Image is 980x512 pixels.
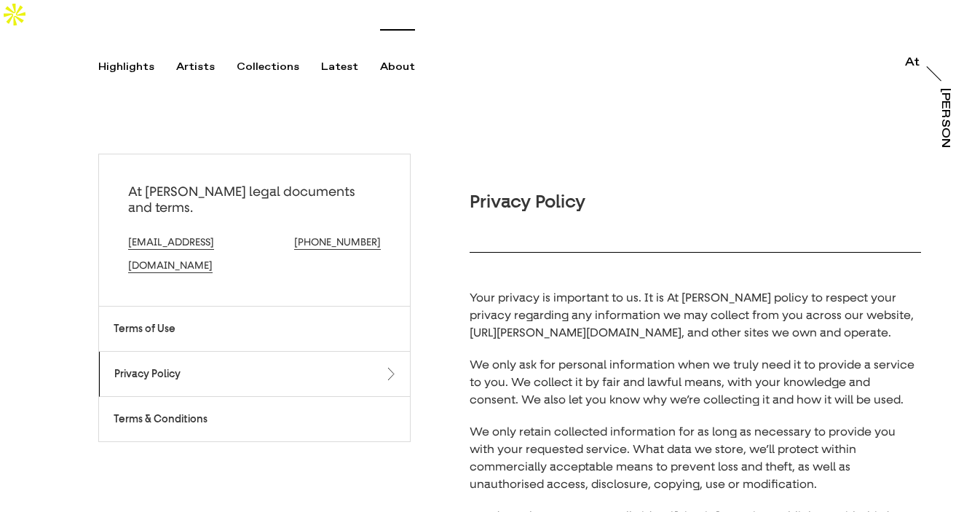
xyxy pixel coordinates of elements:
p: Your privacy is important to us. It is At [PERSON_NAME] policy to respect your privacy regarding ... [470,289,921,342]
a: Terms & Conditions [99,397,410,441]
div: Collections [237,60,299,74]
a: Privacy Policy [99,352,410,397]
div: Artists [176,60,215,74]
div: About [380,60,415,74]
a: [PHONE_NUMBER] [294,230,381,277]
button: Artists [176,60,237,74]
a: [EMAIL_ADDRESS][DOMAIN_NAME] [128,230,280,277]
div: [PERSON_NAME] [939,88,951,200]
button: About [380,60,437,74]
p: At [PERSON_NAME] legal documents and terms. [128,184,381,216]
p: We only retain collected information for as long as necessary to provide you with your requested ... [470,423,921,493]
div: Highlights [98,60,154,74]
a: [PERSON_NAME] [936,88,951,148]
button: Collections [237,60,321,74]
span: Terms & Conditions [114,411,395,427]
a: At [905,57,920,71]
button: Highlights [98,60,176,74]
h1: Privacy Policy [470,190,921,213]
span: Privacy Policy [114,366,395,382]
a: Terms of Use [99,306,410,352]
button: Latest [321,60,380,74]
span: Terms of Use [114,321,395,336]
div: Latest [321,60,358,74]
p: We only ask for personal information when we truly need it to provide a service to you. We collec... [470,356,921,409]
